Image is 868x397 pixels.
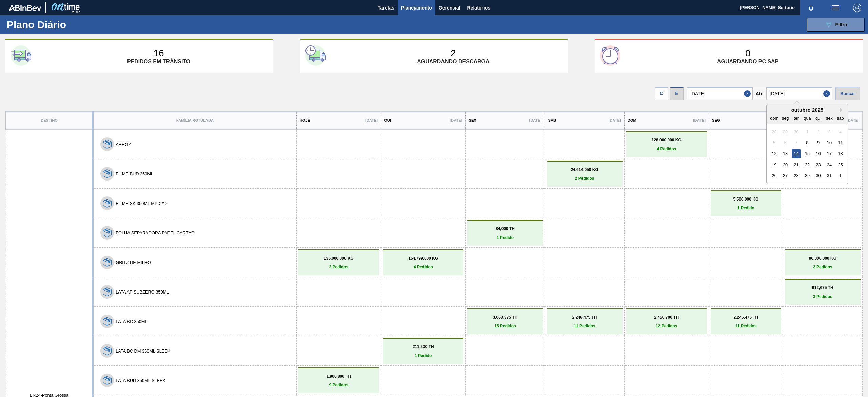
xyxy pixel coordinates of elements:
[549,176,621,181] p: 2 Pedidos
[767,107,848,113] div: outubro 2025
[116,230,195,235] button: FOLHA SEPARADORA PAPEL CARTÃO
[670,87,684,100] div: E
[609,118,621,122] p: [DATE]
[825,127,834,136] div: Not available sexta-feira, 3 de outubro de 2025
[6,112,93,130] th: Destino
[781,149,790,158] div: Choose segunda-feira, 13 de outubro de 2025
[467,4,490,12] span: Relatórios
[803,160,812,169] div: Choose quarta-feira, 22 de outubro de 2025
[836,149,845,158] div: Choose sábado, 18 de outubro de 2025
[469,235,541,240] p: 1 Pedido
[781,138,790,147] div: Not available segunda-feira, 6 de outubro de 2025
[712,324,780,328] p: 11 Pedidos
[384,118,391,122] p: Qui
[628,324,705,328] p: 12 Pedidos
[712,197,780,210] a: 5.500,000 KG1 Pedido
[836,171,845,180] div: Choose sábado, 1 de novembro de 2025
[628,118,636,122] p: Dom
[853,4,861,12] img: Logout
[787,294,859,299] p: 3 Pedidos
[384,256,462,261] p: 164.799,000 KG
[836,160,845,169] div: Choose sábado, 25 de outubro de 2025
[836,138,845,147] div: Choose sábado, 11 de outubro de 2025
[835,87,860,100] div: Buscar
[439,4,460,12] span: Gerencial
[803,127,812,136] div: Not available quarta-feira, 1 de outubro de 2025
[717,59,778,65] p: Aguardando PC SAP
[300,383,377,387] p: 9 Pedidos
[814,127,823,136] div: Not available quinta-feira, 2 de outubro de 2025
[814,138,823,147] div: Choose quinta-feira, 9 de outubro de 2025
[803,149,812,158] div: Choose quarta-feira, 15 de outubro de 2025
[116,201,168,206] button: FILME SK 350ML MP C/12
[116,378,165,383] button: LATA BUD 350ML SLEEK
[103,258,112,267] img: 7hKVVNeldsGH5KwE07rPnOGsQy+SHCf9ftlnweef0E1el2YcIeEt5yaNqj+jPq4oMsVpG1vCxiwYEd4SvddTlxqBvEWZPhf52...
[781,171,790,180] div: Choose segunda-feira, 27 de outubro de 2025
[103,228,112,237] img: 7hKVVNeldsGH5KwE07rPnOGsQy+SHCf9ftlnweef0E1el2YcIeEt5yaNqj+jPq4oMsVpG1vCxiwYEd4SvddTlxqBvEWZPhf52...
[549,167,621,172] p: 24.614,050 KG
[712,315,780,328] a: 2.246,475 TH11 Pedidos
[549,324,621,328] p: 11 Pedidos
[384,256,462,269] a: 164.799,000 KG4 Pedidos
[753,87,766,100] button: Até
[451,48,456,59] p: 2
[787,265,859,269] p: 2 Pedidos
[712,315,780,320] p: 2.246,475 TH
[787,285,859,290] p: 612,675 TH
[401,4,432,12] span: Planejamento
[807,18,865,32] button: Filtro
[103,287,112,296] img: 7hKVVNeldsGH5KwE07rPnOGsQy+SHCf9ftlnweef0E1el2YcIeEt5yaNqj+jPq4oMsVpG1vCxiwYEd4SvddTlxqBvEWZPhf52...
[628,138,705,143] p: 128.000,000 KG
[766,87,832,100] input: dd/mm/yyyy
[712,118,720,122] p: Seg
[814,149,823,158] div: Choose quinta-feira, 16 de outubro de 2025
[116,142,131,147] button: ARROZ
[300,256,377,261] p: 135.000,000 KG
[549,315,621,320] p: 2.246,475 TH
[116,289,169,295] button: LATA AP SUBZERO 350ML
[9,5,41,11] img: TNhmsLtSVTkK8tSr43FrP2fwEKptu5GPRR3wAAAABJRU5ErkJggg==
[384,344,462,349] p: 211,200 TH
[529,118,541,122] p: [DATE]
[628,315,705,328] a: 2.450,700 TH12 Pedidos
[93,112,296,130] th: Família Rotulada
[770,171,779,180] div: Choose domingo, 26 de outubro de 2025
[384,265,462,269] p: 4 Pedidos
[803,114,812,123] div: qua
[628,147,705,151] p: 4 Pedidos
[548,118,556,122] p: Sab
[787,256,859,261] p: 90.000,000 KG
[825,160,834,169] div: Choose sexta-feira, 24 de outubro de 2025
[127,59,190,65] p: Pedidos em trânsito
[300,374,377,379] p: 1.900,800 TH
[469,324,541,328] p: 15 Pedidos
[814,160,823,169] div: Choose quinta-feira, 23 de outubro de 2025
[744,87,753,100] button: Close
[836,127,845,136] div: Not available sábado, 4 de outubro de 2025
[823,87,832,100] button: Close
[116,260,151,265] button: GRITZ DE MILHO
[800,3,822,13] button: Notificações
[770,138,779,147] div: Not available domingo, 5 de outubro de 2025
[836,114,845,123] div: sab
[655,85,668,100] div: Visão data de Coleta
[792,138,801,147] div: Not available terça-feira, 7 de outubro de 2025
[11,45,31,66] img: first-card-icon
[769,126,846,181] div: month 2025-10
[628,315,705,320] p: 2.450,700 TH
[116,319,147,324] button: LATA BC 350ML
[103,346,112,355] img: 7hKVVNeldsGH5KwE07rPnOGsQy+SHCf9ftlnweef0E1el2YcIeEt5yaNqj+jPq4oMsVpG1vCxiwYEd4SvddTlxqBvEWZPhf52...
[847,118,859,122] p: [DATE]
[384,344,462,358] a: 211,200 TH1 Pedido
[300,265,377,269] p: 3 Pedidos
[787,256,859,269] a: 90.000,000 KG2 Pedidos
[305,45,326,66] img: second-card-icon
[803,138,812,147] div: Choose quarta-feira, 8 de outubro de 2025
[549,315,621,328] a: 2.246,475 TH11 Pedidos
[300,374,377,387] a: 1.900,800 TH9 Pedidos
[792,149,801,158] div: Choose terça-feira, 14 de outubro de 2025
[840,108,845,112] button: Next Month
[365,118,378,122] p: [DATE]
[670,85,684,100] div: Visão Data de Entrega
[417,59,489,65] p: Aguardando descarga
